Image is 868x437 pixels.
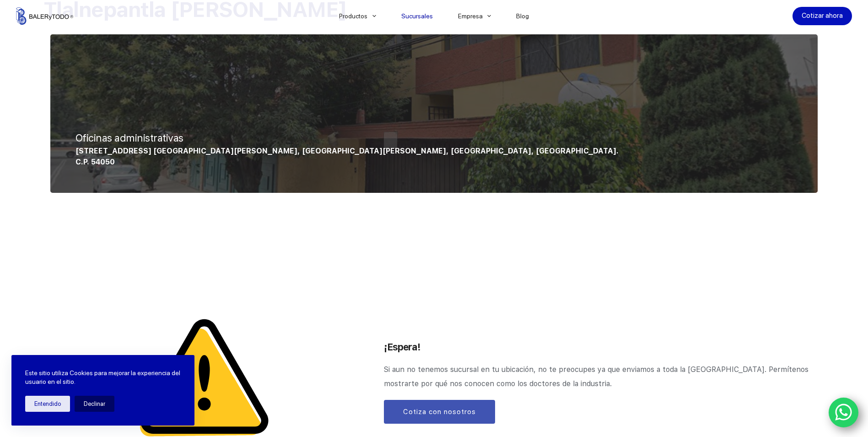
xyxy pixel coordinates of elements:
[403,406,476,417] span: Cotiza con nosotros
[75,158,115,166] span: C.P. 54050
[16,7,73,25] img: Balerytodo
[25,369,181,387] p: Este sitio utiliza Cookies para mejorar la experiencia del usuario en el sitio.
[75,132,183,144] span: Oficinas administrativas
[384,365,811,388] span: Si aun no tenemos sucursal en tu ubicación, no te preocupes ya que enviamos a toda la [GEOGRAPHIC...
[75,147,619,155] span: [STREET_ADDRESS] [GEOGRAPHIC_DATA][PERSON_NAME], [GEOGRAPHIC_DATA][PERSON_NAME], [GEOGRAPHIC_DATA...
[75,396,114,412] button: Declinar
[384,341,421,353] span: ¡Espera!
[793,7,852,25] a: Cotizar ahora
[25,396,70,412] button: Entendido
[829,398,859,428] a: WhatsApp
[384,400,495,424] a: Cotiza con nosotros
